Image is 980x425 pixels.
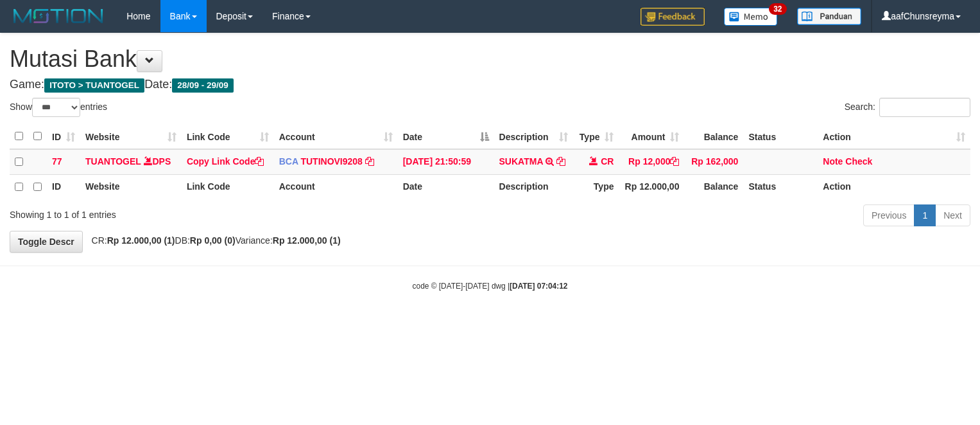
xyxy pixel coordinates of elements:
[398,149,494,175] td: [DATE] 21:50:59
[935,204,970,226] a: Next
[398,124,494,149] th: Date: activate to sort column descending
[823,156,843,167] a: Note
[684,174,743,199] th: Balance
[10,231,83,253] a: Toggle Descr
[818,174,970,199] th: Action
[85,235,341,246] span: CR: DB: Variance:
[601,156,614,167] span: CR
[845,98,970,117] label: Search:
[10,203,399,221] div: Showing 1 to 1 of 1 entries
[10,6,107,26] img: MOTION_logo.png
[274,174,398,199] th: Account
[279,156,298,167] span: BCA
[863,204,915,226] a: Previous
[684,149,743,175] td: Rp 162,000
[172,78,234,93] span: 28/09 - 29/09
[640,8,705,26] img: Feedback.jpg
[743,174,818,199] th: Status
[80,174,182,199] th: Website
[494,174,573,199] th: Description
[107,235,175,246] strong: Rp 12.000,00 (1)
[510,282,567,291] strong: [DATE] 07:04:12
[494,124,573,149] th: Description: activate to sort column ascending
[10,78,970,91] h4: Game: Date:
[413,282,568,291] small: code © [DATE]-[DATE] dwg |
[10,98,107,117] label: Show entries
[44,78,144,93] span: ITOTO > TUANTOGEL
[182,174,274,199] th: Link Code
[10,46,970,72] h1: Mutasi Bank
[845,156,872,167] a: Check
[273,235,341,246] strong: Rp 12.000,00 (1)
[724,8,778,26] img: Button%20Memo.svg
[365,156,374,167] a: Copy TUTINOVI9208 to clipboard
[274,124,398,149] th: Account: activate to sort column ascending
[47,124,80,149] th: ID: activate to sort column ascending
[52,156,62,167] span: 77
[670,156,679,167] a: Copy Rp 12,000 to clipboard
[818,124,970,149] th: Action: activate to sort column ascending
[879,98,970,117] input: Search:
[300,156,362,167] a: TUTINOVI9208
[398,174,494,199] th: Date
[190,235,236,246] strong: Rp 0,00 (0)
[743,124,818,149] th: Status
[556,156,565,167] a: Copy SUKATMA to clipboard
[914,204,936,226] a: 1
[619,174,684,199] th: Rp 12.000,00
[573,124,619,149] th: Type: activate to sort column ascending
[80,149,182,175] td: DPS
[187,156,264,167] a: Copy Link Code
[619,124,684,149] th: Amount: activate to sort column ascending
[797,8,861,25] img: panduan.png
[47,174,80,199] th: ID
[32,98,80,117] select: Showentries
[499,156,543,167] a: SUKATMA
[684,124,743,149] th: Balance
[85,156,141,167] a: TUANTOGEL
[182,124,274,149] th: Link Code: activate to sort column ascending
[80,124,182,149] th: Website: activate to sort column ascending
[619,149,684,175] td: Rp 12,000
[573,174,619,199] th: Type
[769,3,786,15] span: 32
